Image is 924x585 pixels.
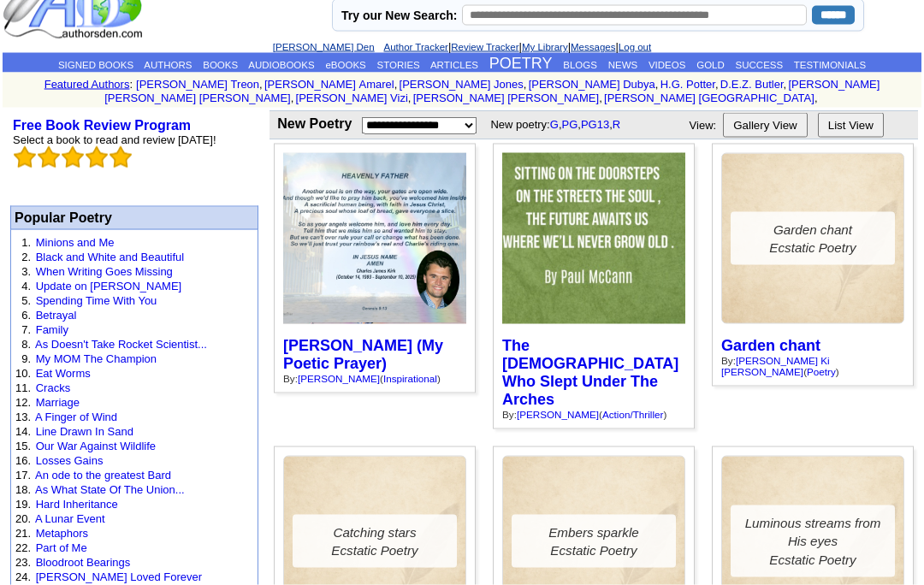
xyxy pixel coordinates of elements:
a: ARTICLES [430,60,478,70]
a: Featured Authors [44,78,130,91]
a: VIDEOS [649,60,685,70]
a: [PERSON_NAME] (My Poetic Prayer) [283,337,443,372]
a: [PERSON_NAME] Vizi [296,92,408,104]
font: | | | | [273,40,651,53]
a: D.E.Z. Butler [720,78,784,91]
a: STORIES [377,60,420,70]
a: eBOOKS [325,60,365,70]
font: 5. [21,294,31,307]
a: Losses Gains [36,454,104,467]
img: bigemptystars.png [110,146,132,168]
div: Catching stars Ecstatic Poetry [293,515,457,569]
a: My MOM The Champion [36,352,157,365]
a: Review Tracker [451,42,518,52]
a: My Library [522,42,568,52]
a: Black and White and Beautiful [36,251,184,263]
div: Garden chant Ecstatic Poetry [731,212,895,266]
a: [PERSON_NAME] [PERSON_NAME] [PERSON_NAME] [104,78,880,104]
a: R [613,118,620,131]
img: bigemptystars.png [14,146,36,168]
a: AUDIOBOOKS [248,60,314,70]
a: As Doesn't Take Rocket Scientist... [35,338,207,351]
font: 20. [15,512,31,525]
font: 3. [21,265,31,278]
a: Minions and Me [36,236,115,249]
b: New Poetry [277,116,352,131]
a: NEWS [608,60,638,70]
a: As What State Of The Union... [35,483,185,496]
a: SIGNED BOOKS [58,60,133,70]
a: Eat Worms [36,367,91,380]
font: 11. [15,381,31,394]
font: 22. [15,541,31,554]
button: List View [818,113,884,138]
font: 7. [21,323,31,336]
font: 9. [21,352,31,365]
a: Betrayal [36,309,77,322]
a: Garden chantEcstatic Poetry [721,153,904,324]
a: [PERSON_NAME] Loved Forever [36,570,202,583]
font: i [719,80,720,90]
font: 6. [21,309,31,322]
div: By: ( ) [721,355,904,377]
a: [PERSON_NAME] Jones [400,78,524,91]
a: Cracks [36,381,70,394]
a: [PERSON_NAME] Dubya [529,78,655,91]
div: By: ( ) [502,409,685,420]
a: Update on [PERSON_NAME] [36,280,182,292]
a: Garden chant [721,337,820,354]
font: 17. [15,469,31,482]
a: [PERSON_NAME] Den [273,42,375,52]
a: The [DEMOGRAPHIC_DATA] Who Slept Under The Arches [502,337,678,408]
a: Free Book Review Program [13,118,191,133]
a: Log out [619,42,651,52]
a: [PERSON_NAME] [PERSON_NAME] [413,92,599,104]
a: BLOGS [563,60,597,70]
font: : [129,78,133,91]
font: Popular Poetry [15,210,112,225]
a: BOOKS [203,60,238,70]
a: Poetry [807,366,836,377]
label: Try our New Search: [341,9,457,22]
div: By: ( ) [283,373,466,384]
a: [PERSON_NAME] Amarel [264,78,394,91]
a: An ode to the greatest Bard [35,469,171,482]
img: bigemptystars.png [62,146,84,168]
font: 13. [15,411,31,423]
a: Spending Time With You [36,294,157,307]
font: i [397,80,399,90]
a: G [550,118,559,131]
font: 16. [15,454,31,467]
font: Select a book to read and review [DATE]! [13,133,216,146]
div: Embers sparkle Ecstatic Poetry [512,515,676,569]
font: i [786,80,788,90]
a: Marriage [36,396,80,409]
a: Part of Me [36,541,87,554]
font: i [263,80,264,90]
font: i [602,94,604,103]
div: Luminous streams from His eyes Ecstatic Poetry [731,505,895,577]
a: PG13 [581,118,609,131]
font: 10. [15,367,31,380]
font: 2. [21,251,31,263]
font: i [293,94,295,103]
a: Line Drawn In Sand [36,425,133,438]
a: Action/Thriller [602,409,663,420]
img: bigemptystars.png [38,146,60,168]
font: 12. [15,396,31,409]
a: Our War Against Wildlife [36,440,156,452]
a: Inspirational [383,373,437,384]
a: [PERSON_NAME] [GEOGRAPHIC_DATA] [604,92,814,104]
a: Hard Inheritance [36,498,118,511]
font: , , , , , , , , , , [104,78,880,104]
a: When Writing Goes Missing [36,265,173,278]
a: Metaphors [36,527,88,540]
font: i [411,94,412,103]
font: 4. [21,280,31,292]
a: POETRY [489,55,553,72]
a: PG [562,118,578,131]
font: View: [690,119,717,132]
font: 19. [15,498,31,511]
a: SUCCESS [736,60,784,70]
